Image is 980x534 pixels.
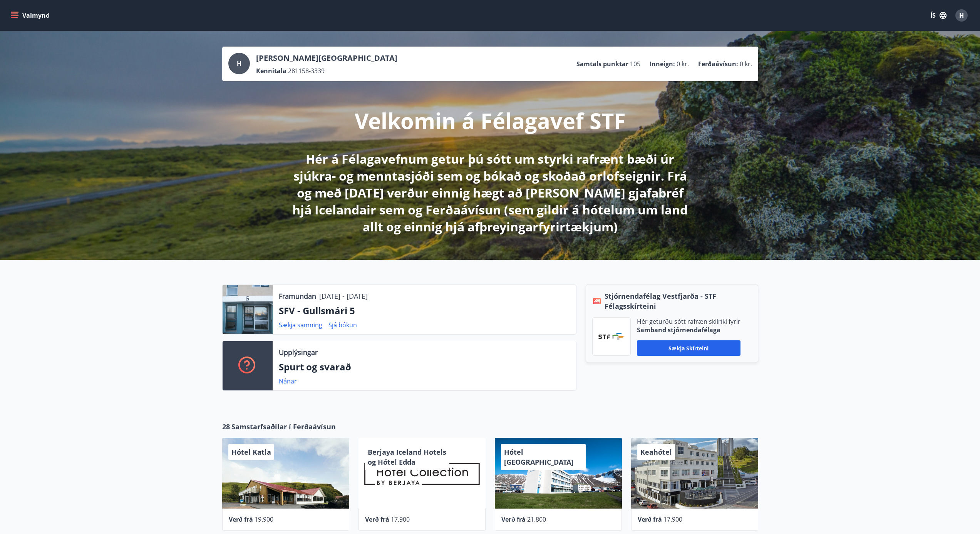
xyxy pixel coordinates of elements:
[279,377,297,385] a: Nánar
[368,447,446,467] span: Berjaya Iceland Hotels og Hótel Edda
[504,447,573,467] span: Hótel [GEOGRAPHIC_DATA]
[598,333,625,340] img: vjCaq2fThgY3EUYqSgpjEiBg6WP39ov69hlhuPVN.png
[952,6,971,25] button: H
[328,321,357,329] a: Sjá bókun
[640,447,672,457] span: Keahótel
[279,360,570,373] p: Spurt og svarað
[605,291,752,311] span: Stjórnendafélag Vestfjarða - STF Félagsskírteini
[677,60,689,68] span: 0 kr.
[663,515,682,524] span: 17.900
[279,347,318,357] p: Upplýsingar
[279,304,570,317] p: SFV - Gullsmári 5
[650,60,675,68] p: Inneign :
[288,67,325,75] span: 281158-3339
[365,515,389,524] span: Verð frá
[279,321,322,329] a: Sækja samning
[9,8,53,22] button: menu
[256,53,397,64] p: [PERSON_NAME][GEOGRAPHIC_DATA]
[959,11,964,20] span: H
[638,515,662,524] span: Verð frá
[740,60,752,68] span: 0 kr.
[279,291,316,301] p: Framundan
[630,60,640,68] span: 105
[391,515,410,524] span: 17.900
[229,515,253,524] span: Verð frá
[231,422,336,432] span: Samstarfsaðilar í Ferðaávísun
[501,515,526,524] span: Verð frá
[637,340,740,356] button: Sækja skírteini
[698,60,738,68] p: Ferðaávísun :
[256,67,286,75] p: Kennitala
[255,515,273,524] span: 19.900
[287,151,694,235] p: Hér á Félagavefnum getur þú sótt um styrki rafrænt bæði úr sjúkra- og menntasjóði sem og bókað og...
[231,447,271,457] span: Hótel Katla
[527,515,546,524] span: 21.800
[319,291,368,301] p: [DATE] - [DATE]
[576,60,628,68] p: Samtals punktar
[637,326,740,334] p: Samband stjórnendafélaga
[222,422,230,432] span: 28
[355,106,626,135] p: Velkomin á Félagavef STF
[637,317,740,326] p: Hér geturðu sótt rafræn skilríki fyrir
[237,59,241,68] span: H
[926,8,951,22] button: ÍS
